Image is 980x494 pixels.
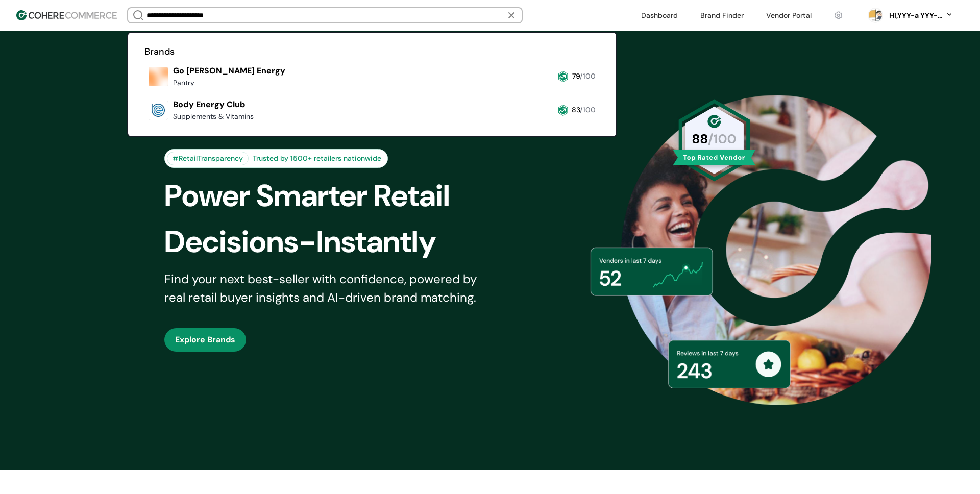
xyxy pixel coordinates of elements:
button: Explore Brands [164,328,246,352]
span: /100 [580,71,596,81]
button: Hi,YYY-a YYY-aa [887,10,953,21]
span: 79 [572,71,580,81]
span: /100 [580,105,596,114]
div: Power Smarter Retail [164,173,507,219]
div: Decisions-Instantly [164,219,507,265]
div: Find your next best-seller with confidence, powered by real retail buyer insights and AI-driven b... [164,270,490,307]
div: #RetailTransparency [167,152,249,165]
div: Trusted by 1500+ retailers nationwide [249,153,385,164]
div: Hi, YYY-a YYY-aa [887,10,943,21]
img: Cohere Logo [16,10,117,20]
h2: Brands [144,45,600,59]
svg: 0 percent [868,8,883,23]
span: 83 [572,105,580,114]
